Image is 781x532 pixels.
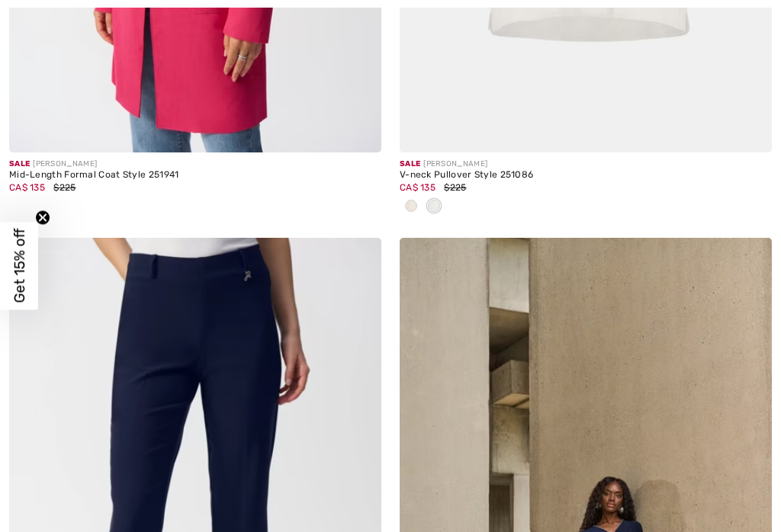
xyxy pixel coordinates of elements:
[400,170,772,181] div: V-neck Pullover Style 251086
[400,159,772,170] div: [PERSON_NAME]
[35,210,50,226] button: Close teaser
[9,159,381,170] div: [PERSON_NAME]
[53,182,76,193] span: $225
[400,159,420,168] span: Sale
[423,194,445,220] div: Vanilla
[400,182,435,193] span: CA$ 135
[9,159,30,168] span: Sale
[11,229,28,303] span: Get 15% off
[9,170,381,181] div: Mid-Length Formal Coat Style 251941
[444,182,466,193] span: $225
[400,194,423,220] div: Moonstone
[9,182,45,193] span: CA$ 135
